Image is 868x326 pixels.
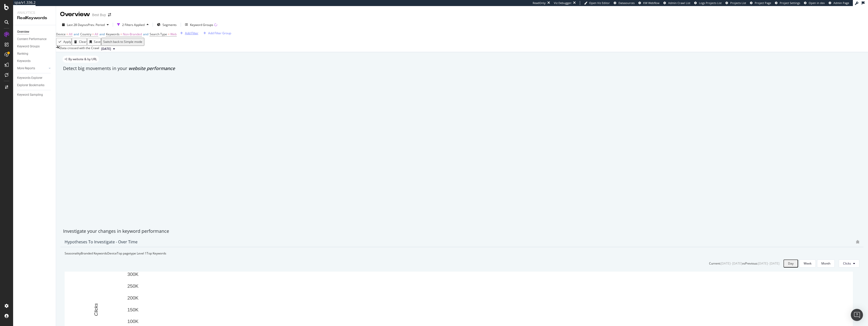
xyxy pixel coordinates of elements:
[127,295,139,301] text: 200K
[17,29,52,35] a: Overview
[839,259,859,268] button: Clicks
[17,92,43,97] div: Keyword Sampling
[150,32,167,36] span: Search Type
[115,21,151,29] button: 2 Filters Applied
[17,66,47,71] a: More Reports
[17,44,52,49] a: Keyword Groups
[68,58,97,61] span: By website & by URL
[17,15,52,21] div: RealKeywords
[721,261,742,266] div: [DATE] - [DATE]
[821,261,830,266] div: Month
[17,83,44,88] div: Explorer Bookmarks
[99,46,117,52] button: [DATE]
[17,37,52,42] a: Content Performance
[65,239,138,244] div: Hypotheses to Investigate - Over Time
[780,1,800,5] span: Project Settings
[804,261,811,266] div: Week
[80,32,91,36] span: Country
[117,251,147,255] div: Top pagetype Level 1
[106,32,120,36] span: Keywords
[103,40,142,44] div: Switch back to Simple mode
[17,75,52,81] a: Keywords Explorer
[17,44,40,49] div: Keyword Groups
[17,10,52,15] div: Analytics
[92,32,94,36] span: =
[127,283,139,289] text: 250K
[725,1,746,5] a: Projects List
[17,51,52,56] a: Ranking
[17,75,42,81] div: Keywords Explorer
[72,38,87,46] button: Clear
[638,1,660,5] a: KW Webflow
[694,1,722,5] a: Logs Projects List
[127,272,139,277] text: 300K
[99,32,105,36] span: and
[127,307,139,312] text: 150K
[108,13,111,17] div: arrow-right-arrow-left
[67,23,85,27] span: Last 28 Days
[775,1,800,5] a: Project Settings
[730,1,746,5] span: Projects List
[74,32,79,36] span: and
[851,309,863,321] div: Open Intercom Messenger
[589,1,610,5] span: Open Viz Editor
[87,38,101,46] button: Save
[758,261,779,266] div: [DATE] - [DATE]
[128,65,175,71] span: website performance
[817,259,835,268] button: Month
[750,1,771,5] a: Project Page
[127,319,139,324] text: 100K
[120,32,122,36] span: =
[107,251,117,255] div: Device
[60,10,90,19] div: Overview
[17,66,35,71] div: More Reports
[69,32,72,36] span: All
[208,31,231,35] div: Add Filter Group
[533,1,546,5] div: ReadOnly:
[143,32,148,36] span: and
[101,47,111,51] span: 2025 Aug. 12th
[17,58,52,64] a: Keywords
[17,83,52,88] a: Explorer Bookmarks
[799,259,816,268] button: Week
[63,228,861,235] div: Investigate your changes in keyword performance
[147,251,166,255] div: Top Keywords
[56,38,72,46] button: Apply
[856,240,859,244] div: bug
[554,1,572,5] div: Viz Debugger:
[183,21,219,29] button: Keyword Groups
[200,31,233,36] button: Add Filter Group
[162,23,177,27] span: Segments
[17,29,29,35] div: Overview
[155,21,179,29] button: Segments
[94,40,101,44] div: Save
[783,259,798,268] button: Day
[843,261,851,266] span: Clicks
[60,46,99,52] div: Data crossed with the Crawl
[79,40,87,44] div: Clear
[709,261,721,266] div: Current:
[17,58,31,64] div: Keywords
[829,1,849,5] a: Admin Page
[85,23,105,27] span: vs Prev. Period
[618,1,635,5] span: Datasources
[123,32,142,36] span: Non-Branded
[60,21,111,29] button: Last 28 DaysvsPrev. Period
[668,1,690,5] span: Admin Crawl List
[833,1,849,5] span: Admin Page
[809,1,825,5] span: Open in dev
[66,32,68,36] span: =
[95,32,98,36] span: All
[92,12,106,17] div: Best Buy
[614,1,635,5] a: Datasources
[63,40,71,44] div: Apply
[17,37,46,42] div: Content Performance
[663,1,690,5] a: Admin Crawl List
[56,32,66,36] span: Device
[81,251,107,255] div: Branded Keywords
[63,56,99,63] div: legacy label
[755,1,771,5] span: Project Page
[65,251,81,255] div: Seasonality
[804,1,825,5] a: Open in dev
[170,32,177,36] span: Web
